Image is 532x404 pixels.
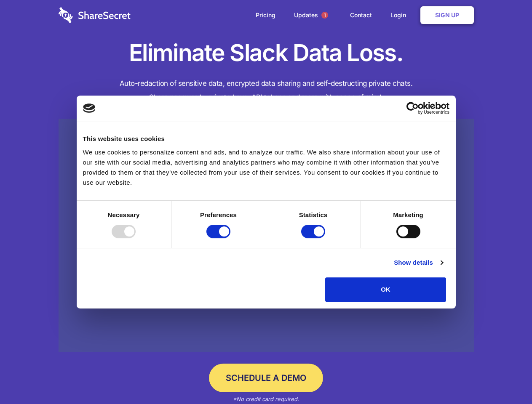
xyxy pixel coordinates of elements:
img: logo-wordmark-white-trans-d4663122ce5f474addd5e946df7df03e33cb6a1c49d2221995e7729f52c070b2.svg [59,7,131,23]
div: We use cookies to personalize content and ads, and to analyze our traffic. We also share informat... [83,147,449,188]
strong: Statistics [299,211,328,218]
img: logo [83,104,96,113]
strong: Marketing [393,211,423,218]
strong: Preferences [200,211,237,218]
a: Contact [342,2,380,28]
a: Show details [394,258,443,268]
a: Usercentrics Cookiebot - opens in a new window [376,102,449,114]
span: 1 [321,12,328,19]
div: This website uses cookies [83,134,449,144]
a: Login [382,2,419,28]
h4: Auto-redaction of sensitive data, encrypted data sharing and self-destructing private chats. Shar... [59,77,474,104]
strong: Necessary [108,211,140,218]
a: Sign Up [420,6,474,24]
a: Schedule a Demo [209,364,323,392]
a: Wistia video thumbnail [59,119,474,352]
h1: Eliminate Slack Data Loss. [59,38,474,68]
a: Pricing [247,2,284,28]
em: *No credit card required. [233,396,299,402]
button: OK [325,277,446,302]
